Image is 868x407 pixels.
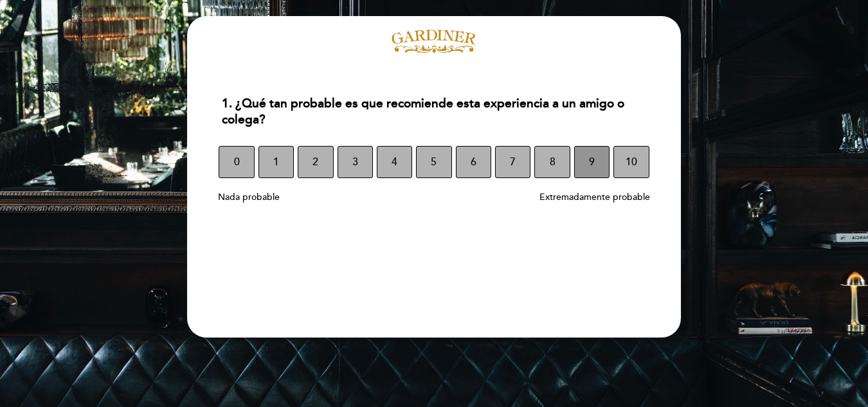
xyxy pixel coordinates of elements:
button: 6 [456,146,491,178]
button: 2 [298,146,333,178]
button: 0 [219,146,254,178]
button: 8 [534,146,570,178]
img: header_1689598030.png [389,29,479,55]
div: 1. ¿Qué tan probable es que recomiende esta experiencia a un amigo o colega? [212,88,656,136]
span: 6 [471,144,476,180]
span: Nada probable [218,192,280,203]
span: 9 [589,144,595,180]
span: 5 [431,144,437,180]
span: Extremadamente probable [539,192,650,203]
span: 8 [550,144,556,180]
span: 10 [626,144,637,180]
span: 4 [392,144,397,180]
button: 3 [338,146,373,178]
button: 9 [574,146,610,178]
span: 1 [273,144,279,180]
span: 0 [234,144,240,180]
button: 1 [258,146,294,178]
span: 3 [352,144,358,180]
button: 10 [613,146,649,178]
button: 5 [416,146,451,178]
span: 7 [510,144,516,180]
button: 7 [495,146,530,178]
span: 2 [312,144,318,180]
button: 4 [377,146,412,178]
